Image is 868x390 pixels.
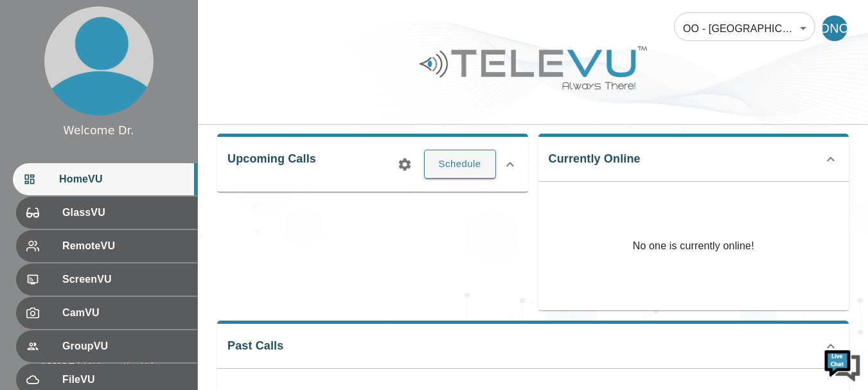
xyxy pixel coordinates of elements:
img: profile.png [44,6,154,116]
div: CamVU [16,297,197,329]
button: Schedule [424,150,496,178]
span: FileVU [62,372,187,387]
div: DNO [822,15,847,41]
div: Welcome Dr. [63,122,134,139]
img: d_736959983_company_1615157101543_736959983 [22,60,54,92]
span: HomeVU [59,172,187,187]
span: ScreenVU [62,272,187,287]
div: HomeVU [13,163,197,195]
p: No one is currently online! [633,182,754,310]
div: Minimize live chat window [211,6,242,37]
span: GroupVU [62,339,187,354]
span: GlassVU [62,205,187,220]
img: Chat Widget [823,345,862,384]
div: GroupVU [16,330,197,362]
textarea: Type your message and hit 'Enter' [6,256,245,301]
div: GlassVU [16,197,197,229]
span: We're online! [75,114,177,244]
img: Logo [418,41,649,94]
span: RemoteVU [62,238,187,254]
div: Chat with us now [67,67,216,84]
span: CamVU [62,305,187,321]
div: RemoteVU [16,230,197,262]
div: OO - [GEOGRAPHIC_DATA] - [PERSON_NAME] [674,10,815,46]
div: ScreenVU [16,263,197,296]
